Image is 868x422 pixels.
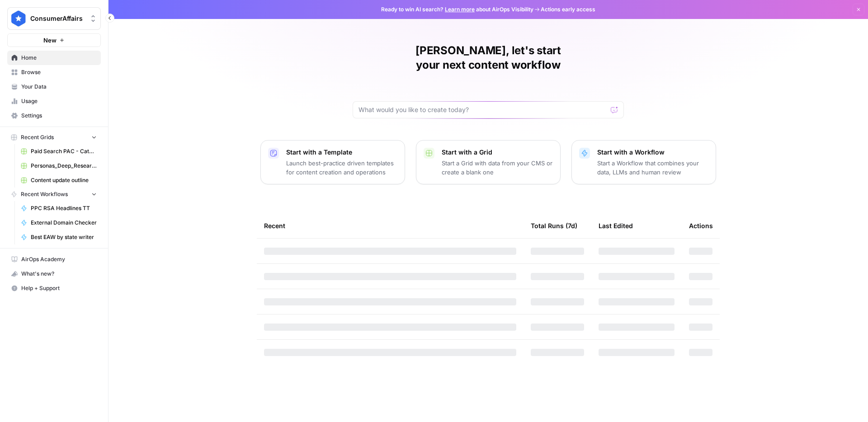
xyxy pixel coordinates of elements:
span: Personas_Deep_Research.csv [31,162,97,170]
a: Home [7,51,101,65]
span: Settings [21,112,97,120]
span: Your Data [21,83,97,91]
span: Content update outline [31,176,97,184]
span: AirOps Academy [21,255,97,263]
p: Start with a Grid [442,148,553,157]
p: Launch best-practice driven templates for content creation and operations [286,159,397,177]
button: Start with a WorkflowStart a Workflow that combines your data, LLMs and human review [571,140,716,184]
span: Recent Workflows [21,190,68,198]
button: What's new? [7,267,101,281]
button: Start with a GridStart a Grid with data from your CMS or create a blank one [416,140,561,184]
div: Actions [689,213,713,238]
button: Help + Support [7,281,101,295]
button: Recent Grids [7,131,101,144]
span: Ready to win AI search? about AirOps Visibility [381,5,533,14]
div: Total Runs (7d) [531,213,577,238]
button: Start with a TemplateLaunch best-practice driven templates for content creation and operations [260,140,405,184]
span: Best EAW by state writer [31,233,97,241]
button: Recent Workflows [7,188,101,201]
button: Workspace: ConsumerAffairs [7,7,101,30]
span: Recent Grids [21,133,54,141]
span: ConsumerAffairs [30,14,85,23]
div: Recent [264,213,516,238]
p: Start a Workflow that combines your data, LLMs and human review [597,159,708,177]
a: Paid Search PAC - Categories [17,144,101,159]
a: Best EAW by state writer [17,230,101,244]
span: Actions early access [541,5,595,14]
a: Learn more [445,6,475,13]
a: Browse [7,65,101,80]
p: Start a Grid with data from your CMS or create a blank one [442,159,553,177]
span: Usage [21,97,97,105]
span: Paid Search PAC - Categories [31,147,97,155]
h1: [PERSON_NAME], let's start your next content workflow [353,43,624,72]
a: Your Data [7,80,101,94]
input: What would you like to create today? [359,105,607,114]
p: Start with a Workflow [597,148,708,157]
a: External Domain Checker [17,216,101,230]
span: Browse [21,68,97,76]
p: Start with a Template [286,148,397,157]
img: ConsumerAffairs Logo [10,10,27,27]
a: AirOps Academy [7,252,101,267]
a: Usage [7,94,101,108]
button: New [7,33,101,47]
a: Personas_Deep_Research.csv [17,159,101,173]
span: New [43,36,57,45]
span: PPC RSA Headlines TT [31,204,97,212]
span: Home [21,54,97,62]
div: What's new? [8,267,100,281]
span: External Domain Checker [31,219,97,227]
a: PPC RSA Headlines TT [17,201,101,216]
span: Help + Support [21,284,97,292]
a: Settings [7,108,101,123]
a: Content update outline [17,173,101,188]
div: Last Edited [599,213,633,238]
